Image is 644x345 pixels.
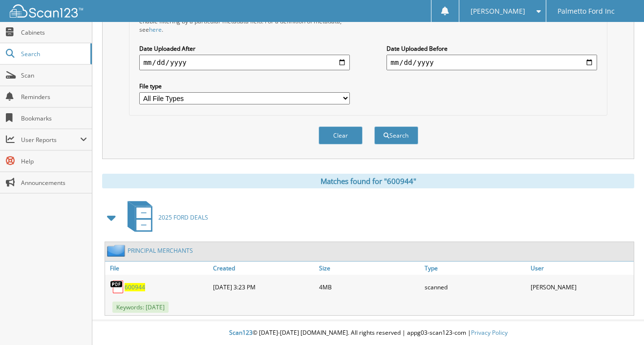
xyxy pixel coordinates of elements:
[471,8,525,14] span: [PERSON_NAME]
[21,157,87,165] span: Help
[158,213,208,222] span: 2025 FORD DEALS
[21,136,80,144] span: User Reports
[386,44,597,53] label: Date Uploaded Before
[107,244,128,257] img: folder2.png
[21,28,87,37] span: Cabinets
[21,114,87,122] span: Bookmarks
[558,8,615,14] span: Palmetto Ford Inc
[10,4,83,18] img: scan123-logo-white.svg
[125,283,145,291] a: 600944
[105,262,211,275] a: File
[528,262,634,275] a: User
[92,321,644,345] div: © [DATE]-[DATE] [DOMAIN_NAME]. All rights reserved | appg03-scan123-com |
[317,277,422,297] div: 4MB
[21,93,87,101] span: Reminders
[102,174,634,188] div: Matches found for "600944"
[528,277,634,297] div: [PERSON_NAME]
[139,44,349,53] label: Date Uploaded After
[317,262,422,275] a: Size
[112,302,169,313] span: Keywords: [DATE]
[139,82,349,90] label: File type
[110,280,125,294] img: PDF.png
[211,277,316,297] div: [DATE] 3:23 PM
[139,55,349,70] input: start
[21,179,87,187] span: Announcements
[595,298,644,345] iframe: Chat Widget
[422,262,528,275] a: Type
[229,328,253,337] span: Scan123
[422,277,528,297] div: scanned
[21,50,86,58] span: Search
[374,126,418,144] button: Search
[386,55,597,70] input: end
[471,328,508,337] a: Privacy Policy
[149,25,162,34] a: here
[122,198,208,237] a: 2025 FORD DEALS
[211,262,316,275] a: Created
[21,71,87,80] span: Scan
[319,126,363,144] button: Clear
[128,246,193,255] a: PRINCIPAL MERCHANTS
